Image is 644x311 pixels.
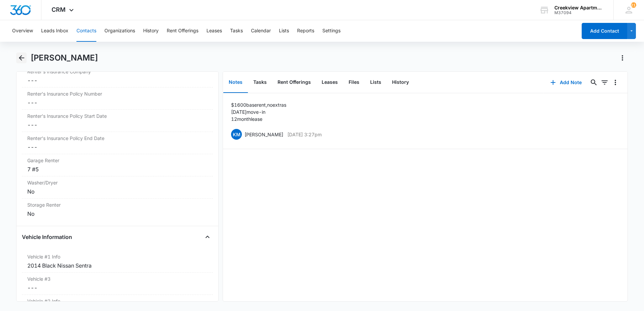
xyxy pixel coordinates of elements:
[27,179,207,186] label: Washer/Dryer
[27,253,207,260] label: Vehicle #1 Info
[22,88,213,110] div: Renter's Insurance Policy Number---
[544,74,588,91] button: Add Note
[27,165,207,173] div: 7 #5
[251,20,271,42] button: Calendar
[387,72,414,93] button: History
[27,201,207,208] label: Storage Renter
[52,6,66,13] span: CRM
[231,108,286,115] p: [DATE] move-in
[272,72,316,93] button: Rent Offerings
[22,110,213,132] div: Renter's Insurance Policy Start Date---
[582,23,627,39] button: Add Contact
[27,143,207,151] dd: ---
[223,72,248,93] button: Notes
[231,115,286,123] p: 12 month lease
[279,20,289,42] button: Lists
[631,2,636,8] div: notifications count
[22,233,72,241] h4: Vehicle Information
[22,199,213,220] div: Storage RenterNo
[22,65,213,88] div: Renter's Insurance Company---
[41,20,68,42] button: Leads Inbox
[322,20,341,42] button: Settings
[599,77,610,88] button: Filters
[27,284,207,292] dd: ---
[22,250,213,273] div: Vehicle #1 Info2014 Black Nissan Sentra
[27,112,207,119] label: Renter's Insurance Policy Start Date
[31,53,98,63] h1: [PERSON_NAME]
[27,210,207,218] div: No
[231,129,242,140] span: KM
[22,176,213,199] div: Washer/DryerNo
[12,20,33,42] button: Overview
[143,20,159,42] button: History
[245,131,283,138] p: [PERSON_NAME]
[343,72,365,93] button: Files
[27,262,207,270] div: 2014 Black Nissan Sentra
[27,187,207,196] div: No
[230,20,243,42] button: Tasks
[231,101,286,108] p: $1600 base rent, no extras
[316,72,343,93] button: Leases
[588,77,599,88] button: Search...
[27,76,207,84] dd: ---
[27,298,207,305] label: Vehicle #2 Info
[610,77,621,88] button: Overflow Menu
[248,72,272,93] button: Tasks
[16,53,27,63] button: Back
[22,154,213,176] div: Garage Renter7 #5
[297,20,314,42] button: Reports
[22,273,213,295] div: Vehicle #3---
[27,135,207,142] label: Renter's Insurance Policy End Date
[104,20,135,42] button: Organizations
[76,20,96,42] button: Contacts
[27,90,207,97] label: Renter's Insurance Policy Number
[206,20,222,42] button: Leases
[27,68,207,75] label: Renter's Insurance Company
[631,2,636,8] span: 212
[554,5,604,10] div: account name
[27,275,207,282] label: Vehicle #3
[365,72,387,93] button: Lists
[202,232,213,242] button: Close
[554,10,604,15] div: account id
[27,99,207,107] dd: ---
[287,131,322,138] p: [DATE] 3:27pm
[167,20,198,42] button: Rent Offerings
[27,121,207,129] dd: ---
[22,132,213,154] div: Renter's Insurance Policy End Date---
[617,53,628,63] button: Actions
[27,157,207,164] label: Garage Renter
